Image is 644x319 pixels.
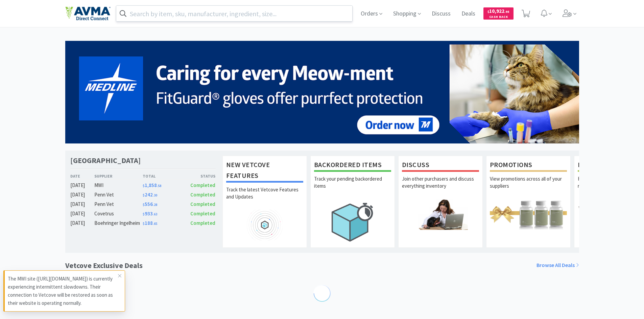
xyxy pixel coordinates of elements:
span: Completed [190,220,215,226]
span: Completed [190,201,215,207]
div: Covetrus [94,210,143,218]
span: . 28 [153,203,157,207]
h1: Vetcove Exclusive Deals [65,260,143,271]
div: Penn Vet [94,200,143,208]
a: [DATE]MWI$1,858.58Completed [70,181,216,189]
div: Penn Vet [94,191,143,199]
span: 188 [143,220,157,226]
span: . 65 [153,221,157,226]
div: MWI [94,181,143,189]
a: $10,922.95Cash Back [483,4,514,23]
span: $ [143,203,145,207]
a: [DATE]Boehringer Ingelheim$188.65Completed [70,219,216,227]
img: hero_backorders.png [314,199,391,245]
a: [DATE]Penn Vet$242.30Completed [70,191,216,199]
p: The MWI site ([URL][DOMAIN_NAME]) is currently experiencing intermittent slowdowns. Their connect... [8,275,118,307]
a: [DATE]Covetrus$933.63Completed [70,210,216,218]
h1: New Vetcove Features [226,159,303,183]
input: Search by item, sku, manufacturer, ingredient, size... [116,6,353,21]
h1: Discuss [402,159,479,172]
div: [DATE] [70,219,95,227]
span: $ [143,184,145,188]
span: 556 [143,201,157,207]
div: Total [143,173,179,179]
span: Completed [190,210,215,217]
a: [DATE]Penn Vet$556.28Completed [70,200,216,208]
a: Backordered ItemsTrack your pending backordered items [310,156,395,247]
div: Supplier [94,173,143,179]
span: Completed [190,191,215,198]
span: . 63 [153,212,157,216]
h1: Promotions [490,159,567,172]
h1: Backordered Items [314,159,391,172]
img: hero_promotions.png [490,199,567,230]
a: Discuss [429,11,453,17]
span: . 95 [504,9,509,14]
div: [DATE] [70,181,95,189]
p: Track your pending backordered items [314,175,391,199]
a: PromotionsView promotions across all of your suppliers [486,156,571,247]
div: Date [70,173,95,179]
a: Deals [459,11,478,17]
a: New Vetcove FeaturesTrack the latest Vetcove Features and Updates [222,156,307,247]
img: hero_feature_roadmap.png [226,210,303,240]
span: . 30 [153,193,157,197]
span: 1,858 [143,182,161,188]
span: 242 [143,191,157,198]
div: [DATE] [70,210,95,218]
div: Boehringer Ingelheim [94,219,143,227]
div: [DATE] [70,200,95,208]
span: 933 [143,210,157,217]
span: Completed [190,182,215,188]
span: $ [143,221,145,226]
span: . 58 [157,184,161,188]
div: Status [179,173,216,179]
span: $ [143,193,145,197]
span: Cash Back [487,15,509,20]
span: $ [143,212,145,216]
span: $ [487,9,489,14]
a: DiscussJoin other purchasers and discuss everything inventory [398,156,483,247]
div: [DATE] [70,191,95,199]
h1: [GEOGRAPHIC_DATA] [70,156,141,165]
img: e4e33dab9f054f5782a47901c742baa9_102.png [65,6,111,21]
p: View promotions across all of your suppliers [490,175,567,199]
a: Browse All Deals [536,261,579,270]
img: hero_discuss.png [402,199,479,230]
span: 10,922 [487,8,509,14]
img: 5b85490d2c9a43ef9873369d65f5cc4c_481.png [65,41,579,143]
p: Track the latest Vetcove Features and Updates [226,186,303,210]
p: Join other purchasers and discuss everything inventory [402,175,479,199]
